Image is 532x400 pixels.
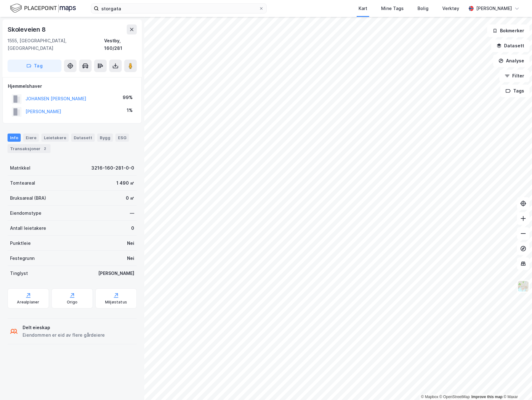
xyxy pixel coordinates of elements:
button: Filter [499,70,529,82]
div: Matrikkel [10,164,30,172]
button: Tag [8,60,61,72]
div: Punktleie [10,239,31,247]
div: Arealplaner [17,300,39,305]
div: 3216-160-281-0-0 [91,164,134,172]
div: Antall leietakere [10,224,46,232]
div: 99% [123,94,133,101]
a: Improve this map [471,395,503,399]
div: Eiere [23,134,39,142]
div: Mine Tags [381,5,404,12]
div: 1% [127,107,133,114]
img: logo.f888ab2527a4732fd821a326f86c7f29.svg [10,3,76,14]
div: 2 [42,145,48,152]
button: Analyse [493,55,529,67]
div: 0 [131,224,134,232]
div: 1555, [GEOGRAPHIC_DATA], [GEOGRAPHIC_DATA] [8,37,104,52]
div: Verktøy [442,5,459,12]
a: OpenStreetMap [439,395,470,399]
div: Tinglyst [10,270,28,277]
div: Skoleveien 8 [8,24,47,34]
a: Mapbox [421,395,438,399]
div: Eiendommen er eid av flere gårdeiere [23,331,105,339]
iframe: Chat Widget [501,370,532,400]
div: Bolig [418,5,428,12]
div: Eiendomstype [10,209,41,217]
div: Kart [359,5,367,12]
div: Nei [127,239,134,247]
div: 0 ㎡ [126,194,134,202]
div: Delt eieskap [23,324,105,331]
div: Leietakere [41,134,69,142]
div: Transaksjoner [8,144,51,153]
input: Søk på adresse, matrikkel, gårdeiere, leietakere eller personer [99,4,259,13]
div: Nei [127,255,134,262]
div: ESG [115,134,129,142]
div: [PERSON_NAME] [476,5,512,12]
div: Tomteareal [10,179,35,187]
div: Festegrunn [10,255,35,262]
div: Hjemmelshaver [8,82,136,90]
div: Vestby, 160/281 [104,37,137,52]
div: [PERSON_NAME] [98,270,134,277]
img: Z [517,280,529,292]
div: — [130,209,134,217]
div: Origo [67,300,78,305]
div: 1 490 ㎡ [116,179,134,187]
div: Miljøstatus [105,300,127,305]
button: Bokmerker [487,24,529,37]
button: Datasett [491,39,529,52]
div: Info [8,134,21,142]
button: Tags [500,85,529,97]
div: Bygg [97,134,113,142]
div: Datasett [71,134,95,142]
div: Bruksareal (BRA) [10,194,46,202]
